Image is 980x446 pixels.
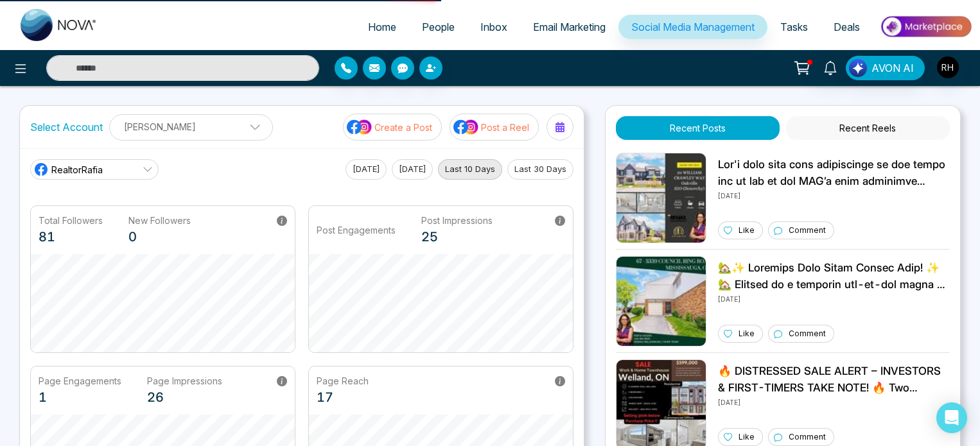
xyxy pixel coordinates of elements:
[739,328,755,339] p: Like
[317,223,396,237] p: Post Engagements
[718,396,950,407] p: [DATE]
[422,21,455,33] span: People
[51,163,103,176] span: RealtorRafia
[533,21,606,33] span: Email Marketing
[438,159,502,180] button: Last 10 Days
[421,227,493,246] p: 25
[128,227,191,246] p: 0
[879,12,972,41] img: Market-place.gif
[871,60,914,76] span: AVON AI
[718,157,950,189] p: Lor'i dolo sita cons adipiscinge se doe tempo inc ut lab et dol MAG’a enim adminimve quisnostrud....
[520,15,618,39] a: Email Marketing
[936,402,967,433] div: Open Intercom Messenger
[317,374,369,388] p: Page Reach
[739,431,755,443] p: Like
[368,21,396,33] span: Home
[718,189,950,201] p: [DATE]
[507,159,573,180] button: Last 30 Days
[481,121,529,134] p: Post a Reel
[631,21,755,33] span: Social Media Management
[821,15,873,39] a: Deals
[786,116,950,140] button: Recent Reels
[616,153,706,243] img: Unable to load img.
[767,15,821,39] a: Tasks
[789,328,826,339] p: Comment
[343,114,442,141] button: social-media-iconCreate a Post
[846,56,925,80] button: AVON AI
[346,159,387,180] button: [DATE]
[421,214,493,227] p: Post Impressions
[834,21,860,33] span: Deals
[618,15,767,39] a: Social Media Management
[450,114,539,141] button: social-media-iconPost a Reel
[128,214,191,227] p: New Followers
[616,116,780,140] button: Recent Posts
[616,256,706,347] img: Unable to load img.
[39,227,103,246] p: 81
[392,159,433,180] button: [DATE]
[147,374,222,388] p: Page Impressions
[453,119,479,135] img: social-media-icon
[468,15,520,39] a: Inbox
[718,260,950,293] p: 🏡✨ Loremips Dolo Sitam Consec Adip! ✨🏡 Elitsed do e temporin utl-et-dol magna al eni admin ve Qui...
[739,225,755,236] p: Like
[39,374,121,388] p: Page Engagements
[118,116,265,137] p: [PERSON_NAME]
[409,15,468,39] a: People
[849,59,867,77] img: Lead Flow
[147,388,222,407] p: 26
[374,121,432,134] p: Create a Post
[21,9,98,41] img: Nova CRM Logo
[718,363,950,396] p: 🔥 DISTRESSED SALE ALERT – INVESTORS & FIRST-TIMERS TAKE NOTE! 🔥 Two unbeatable opportunities in [...
[789,225,826,236] p: Comment
[718,293,950,304] p: [DATE]
[355,15,409,39] a: Home
[780,21,808,33] span: Tasks
[480,21,507,33] span: Inbox
[39,214,103,227] p: Total Followers
[317,388,369,407] p: 17
[30,119,103,135] label: Select Account
[937,56,959,78] img: User Avatar
[347,119,372,135] img: social-media-icon
[39,388,121,407] p: 1
[789,431,826,443] p: Comment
